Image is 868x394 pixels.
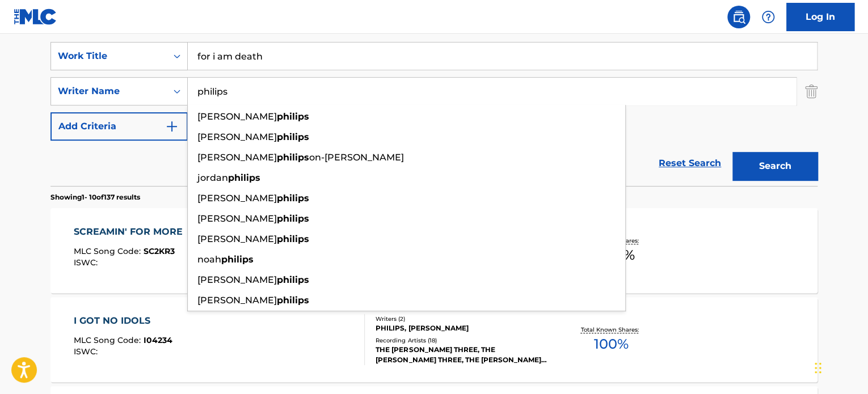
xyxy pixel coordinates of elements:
strong: philips [277,213,309,224]
div: Recording Artists ( 18 ) [376,336,547,345]
span: [PERSON_NAME] [197,132,277,142]
strong: philips [228,172,260,183]
div: Drag [815,351,821,385]
span: [PERSON_NAME] [197,152,277,163]
div: PHILIPS, [PERSON_NAME] [376,323,547,333]
iframe: Chat Widget [811,340,868,394]
span: MLC Song Code : [74,246,144,256]
span: ISWC : [74,257,100,268]
span: [PERSON_NAME] [197,213,277,224]
div: Work Title [58,49,160,63]
img: MLC Logo [14,9,57,25]
p: Total Known Shares: [580,325,641,334]
form: Search Form [50,42,818,186]
span: [PERSON_NAME] [197,295,277,306]
span: [PERSON_NAME] [197,234,277,244]
span: 100 % [593,334,628,354]
span: ISWC : [74,346,100,357]
div: Writer Name [58,84,160,98]
a: SCREAMIN' FOR MOREMLC Song Code:SC2KR3ISWC:Writers (3)[PERSON_NAME], [PERSON_NAME], PHILIPSRecord... [50,208,818,293]
strong: philips [277,111,309,122]
strong: philips [277,295,309,306]
div: THE [PERSON_NAME] THREE, THE [PERSON_NAME] THREE, THE [PERSON_NAME] THREE, THE [PERSON_NAME] THRE... [376,345,547,365]
strong: philips [277,132,309,142]
span: SC2KR3 [144,246,175,256]
strong: philips [277,274,309,285]
div: SCREAMIN' FOR MORE [74,225,188,239]
img: search [732,10,745,24]
span: I04234 [144,335,172,345]
div: Help [757,6,779,28]
a: Reset Search [653,151,727,176]
strong: philips [221,254,254,265]
div: Writers ( 2 ) [376,315,547,323]
img: 9d2ae6d4665cec9f34b9.svg [165,120,179,133]
span: jordan [197,172,228,183]
a: Log In [786,3,854,31]
img: Delete Criterion [805,77,818,105]
img: help [761,10,775,24]
a: I GOT NO IDOLSMLC Song Code:I04234ISWC:Writers (2)PHILIPS, [PERSON_NAME]Recording Artists (18)THE... [50,297,818,382]
p: Showing 1 - 10 of 137 results [50,192,140,202]
strong: philips [277,152,309,163]
span: [PERSON_NAME] [197,274,277,285]
span: MLC Song Code : [74,335,144,345]
strong: philips [277,234,309,244]
span: on-[PERSON_NAME] [309,152,404,163]
span: [PERSON_NAME] [197,193,277,204]
button: Search [732,152,818,180]
span: [PERSON_NAME] [197,111,277,122]
a: Public Search [727,6,750,28]
strong: philips [277,193,309,204]
span: noah [197,254,221,265]
button: Add Criteria [50,112,188,141]
div: I GOT NO IDOLS [74,314,172,328]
